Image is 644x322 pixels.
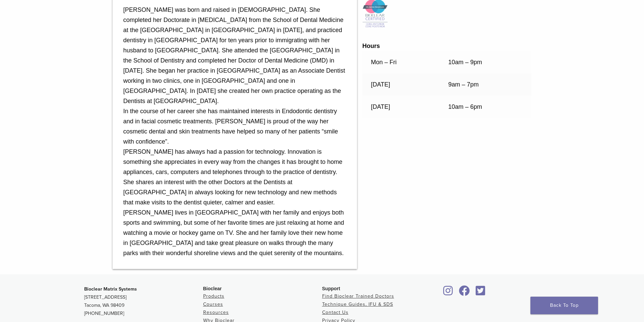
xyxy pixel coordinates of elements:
td: 9am – 7pm [439,73,531,96]
a: Products [203,293,224,299]
td: [DATE] [362,73,440,96]
td: 10am – 6pm [439,96,531,118]
strong: Hours [362,43,380,49]
div: In the course of her career she has maintained interests in Endodontic dentistry and in facial co... [123,106,346,147]
a: Resources [203,309,229,315]
a: Bioclear [441,290,455,296]
a: Contact Us [322,309,349,315]
td: Mon – Fri [362,51,440,73]
div: [PERSON_NAME] lives in [GEOGRAPHIC_DATA] with her family and enjoys both sports and swimming, but... [123,207,346,258]
a: Bioclear [457,290,472,296]
p: [STREET_ADDRESS] Tacoma, WA 98409 [PHONE_NUMBER] [84,285,203,318]
div: [PERSON_NAME] has always had a passion for technology. Innovation is something she appreciates in... [123,147,346,207]
td: [DATE] [362,96,440,118]
td: 10am – 9pm [439,51,531,73]
a: Technique Guides, IFU & SDS [322,301,393,307]
strong: Bioclear Matrix Systems [84,286,137,292]
div: [PERSON_NAME] was born and raised in [DEMOGRAPHIC_DATA]. She completed her Doctorate in [MEDICAL_... [123,5,346,106]
a: Bioclear [474,290,488,296]
a: Back To Top [530,297,598,314]
span: Bioclear [203,286,222,291]
a: Courses [203,301,223,307]
a: Find Bioclear Trained Doctors [322,293,394,299]
span: Support [322,286,340,291]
